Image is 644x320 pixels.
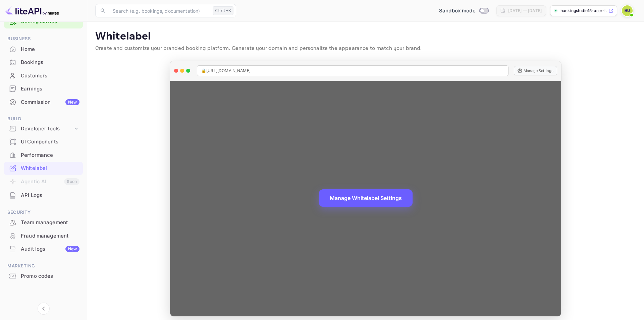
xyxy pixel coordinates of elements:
[4,270,83,283] div: Promo codes
[4,216,83,229] div: Team management
[21,232,79,240] div: Fraud management
[4,82,83,95] a: Earnings
[4,189,83,201] a: API Logs
[21,138,79,146] div: UI Components
[109,4,210,17] input: Search (e.g. bookings, documentation)
[560,8,607,14] p: hackingstudio15-user-l...
[4,96,83,109] div: CommissionNew
[21,72,79,80] div: Customers
[508,8,542,14] div: [DATE] — [DATE]
[21,125,73,133] div: Developer tools
[319,189,413,207] button: Manage Whitelabel Settings
[5,5,59,16] img: LiteAPI logo
[4,35,83,43] span: Business
[21,192,79,199] div: API Logs
[622,5,633,16] img: Hackingstudio15 User
[4,230,83,242] a: Fraud management
[4,230,83,243] div: Fraud management
[95,45,636,53] p: Create and customize your branded booking platform. Generate your domain and personalize the appe...
[4,162,83,174] a: Whitelabel
[213,6,233,15] div: Ctrl+K
[514,66,557,75] button: Manage Settings
[4,115,83,123] span: Build
[4,209,83,216] span: Security
[201,68,251,74] span: 🔒 [URL][DOMAIN_NAME]
[38,303,50,315] button: Collapse navigation
[4,82,83,95] div: Earnings
[4,243,83,255] a: Audit logsNew
[4,43,83,56] div: Home
[4,56,83,68] a: Bookings
[4,15,83,28] div: Getting started
[4,135,83,148] div: UI Components
[4,69,83,82] div: Customers
[436,7,491,15] div: Switch to Production mode
[4,135,83,148] a: UI Components
[4,216,83,229] a: Team management
[4,69,83,82] a: Customers
[21,46,79,53] div: Home
[21,272,79,280] div: Promo codes
[21,219,79,227] div: Team management
[4,270,83,282] a: Promo codes
[4,56,83,69] div: Bookings
[21,151,79,159] div: Performance
[21,245,79,253] div: Audit logs
[4,96,83,108] a: CommissionNew
[95,30,636,43] p: Whitelabel
[21,85,79,93] div: Earnings
[439,7,476,15] span: Sandbox mode
[4,149,83,161] a: Performance
[4,262,83,270] span: Marketing
[4,189,83,202] div: API Logs
[65,99,79,105] div: New
[21,165,79,172] div: Whitelabel
[4,43,83,55] a: Home
[4,162,83,175] div: Whitelabel
[21,99,79,106] div: Commission
[21,18,79,25] a: Getting started
[4,149,83,162] div: Performance
[65,246,79,252] div: New
[4,243,83,256] div: Audit logsNew
[4,123,83,135] div: Developer tools
[21,59,79,66] div: Bookings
